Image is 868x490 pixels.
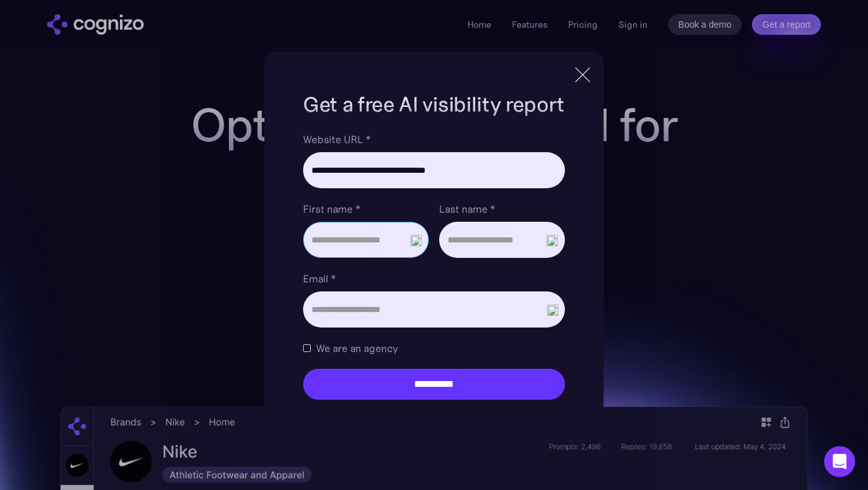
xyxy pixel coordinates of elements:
[303,90,565,119] h1: Get a free AI visibility report
[316,340,398,356] span: We are an agency
[410,235,422,246] img: locked.png
[303,132,565,147] label: Website URL *
[546,235,558,246] img: locked.png
[439,201,565,217] label: Last name *
[303,201,429,217] label: First name *
[824,446,855,477] div: Open Intercom Messenger
[303,271,565,286] label: Email *
[303,132,565,400] form: Brand Report Form
[547,304,558,316] img: locked.png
